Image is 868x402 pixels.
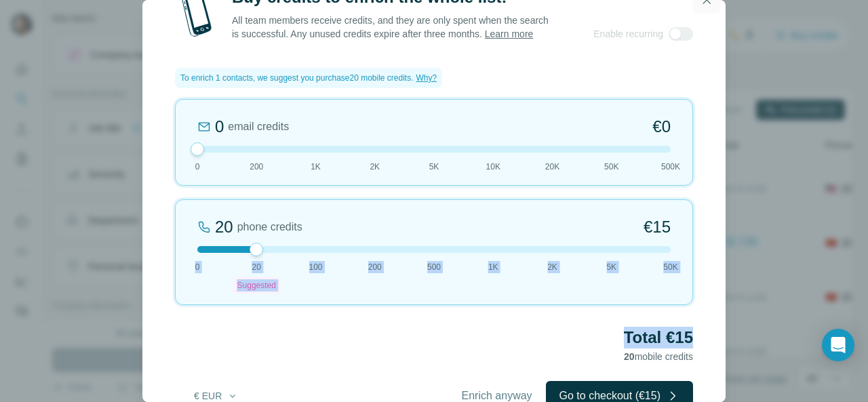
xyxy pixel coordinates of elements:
span: email credits [228,119,289,135]
span: 20 [252,261,261,273]
span: 20 [624,351,635,362]
span: 20K [545,161,559,173]
span: Enable recurring [593,27,663,41]
div: 20 [215,216,233,238]
span: 500 [427,261,441,273]
div: Open Intercom Messenger [822,329,854,361]
div: 0 [215,116,224,138]
span: 0 [195,261,200,273]
span: mobile credits [624,351,693,362]
span: 2K [370,161,380,173]
span: 0 [195,161,200,173]
span: 200 [250,161,263,173]
span: 5K [606,261,616,273]
span: €0 [652,116,671,138]
span: 50K [663,261,677,273]
span: phone credits [237,219,302,235]
span: 1K [488,261,498,273]
span: 5K [429,161,439,173]
span: 100 [309,261,322,273]
span: 2K [547,261,557,273]
h2: Total €15 [175,327,693,348]
span: 500K [661,161,680,173]
p: All team members receive credits, and they are only spent when the search is successful. Any unus... [232,14,550,41]
span: 50K [604,161,618,173]
a: Learn more [485,28,534,39]
span: Why? [416,73,437,83]
span: 10K [486,161,500,173]
div: Suggested [233,277,280,294]
span: 200 [368,261,382,273]
span: 1K [311,161,321,173]
span: €15 [644,216,671,238]
span: To enrich 1 contacts, we suggest you purchase 20 mobile credits . [180,72,414,84]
